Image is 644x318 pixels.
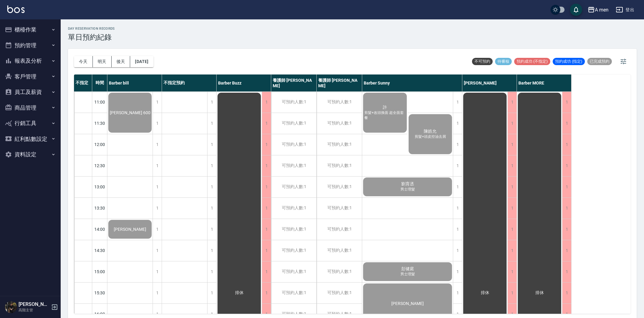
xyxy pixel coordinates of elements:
span: 劉育丞 [400,181,415,187]
div: 1 [562,155,571,176]
div: 1 [262,177,271,197]
div: 1 [262,155,271,176]
div: 1 [262,240,271,261]
div: 可預約人數:1 [271,113,316,134]
span: 剪髮+頭皮控油去屑 [413,134,447,139]
div: 1 [207,240,216,261]
div: 可預約人數:1 [271,219,316,240]
div: 1 [507,92,517,113]
div: 1 [562,134,571,155]
div: 1 [562,261,571,282]
span: 待審核 [495,59,512,64]
div: 可預約人數:1 [271,134,316,155]
div: 可預約人數:1 [317,198,362,219]
div: 14:00 [92,219,107,240]
div: 12:00 [92,134,107,155]
button: 今天 [74,56,93,67]
div: 可預約人數:1 [317,177,362,197]
h3: 單日預約紀錄 [68,33,115,41]
div: 1 [262,198,271,219]
div: 1 [562,283,571,303]
div: 1 [153,283,162,303]
span: 排休 [234,290,245,296]
div: Barber bill [107,75,162,91]
button: 後天 [112,56,130,67]
div: 1 [207,261,216,282]
div: 15:00 [92,261,107,282]
div: 可預約人數:1 [317,134,362,155]
span: [PERSON_NAME] [113,227,147,232]
div: 1 [453,113,462,134]
div: 1 [562,219,571,240]
span: [PERSON_NAME] 600 [109,110,152,115]
div: Barber Buzz [217,75,271,91]
div: 13:30 [92,197,107,219]
div: 1 [207,155,216,176]
button: A men [585,4,611,16]
button: 報表及分析 [2,53,58,69]
div: 1 [453,219,462,240]
button: [DATE] [130,56,153,67]
button: 行銷工具 [2,115,58,131]
div: 14:30 [92,240,107,261]
span: 預約成功 (不指定) [514,59,550,64]
img: Person [5,301,17,313]
div: 1 [262,113,271,134]
div: 1 [507,155,517,176]
div: 1 [453,240,462,261]
div: 養護師 [PERSON_NAME] [317,75,362,91]
div: 1 [153,92,162,113]
div: 1 [507,134,517,155]
span: [PERSON_NAME] [390,301,425,306]
span: 剪髮+改頭換面 超全面套餐 [363,110,407,121]
div: 1 [262,92,271,113]
button: 商品管理 [2,100,58,116]
div: 1 [262,219,271,240]
div: 1 [153,134,162,155]
div: 1 [207,177,216,197]
button: 紅利點數設定 [2,131,58,147]
img: Logo [7,5,25,13]
button: 預約管理 [2,38,58,53]
div: 12:30 [92,155,107,176]
div: 1 [207,198,216,219]
div: 1 [207,92,216,113]
span: 陳皓允 [423,129,438,134]
button: 登出 [613,4,637,15]
div: 1 [453,134,462,155]
button: 櫃檯作業 [2,22,58,38]
div: 可預約人數:1 [317,283,362,303]
div: 1 [153,261,162,282]
div: 1 [562,240,571,261]
div: 不指定 [74,75,92,91]
div: 1 [453,92,462,113]
span: 許 [382,105,388,110]
div: 可預約人數:1 [271,198,316,219]
span: 排休 [480,290,491,296]
span: 預約成功 (指定) [553,59,585,64]
div: Barber Sunny [362,75,462,91]
span: 彭健庭 [400,266,415,272]
div: 1 [153,155,162,176]
div: 1 [453,261,462,282]
div: 1 [153,177,162,197]
div: 可預約人數:1 [317,92,362,113]
div: 1 [562,92,571,113]
div: 1 [453,198,462,219]
div: 1 [262,283,271,303]
div: 13:00 [92,176,107,197]
div: 1 [562,198,571,219]
div: 可預約人數:1 [271,261,316,282]
div: 1 [153,240,162,261]
div: 15:30 [92,282,107,303]
div: A men [595,6,609,14]
div: 1 [507,219,517,240]
div: 可預約人數:1 [317,219,362,240]
div: 1 [507,113,517,134]
div: 11:30 [92,113,107,134]
div: 1 [453,155,462,176]
div: 可預約人數:1 [317,261,362,282]
div: 可預約人數:1 [271,283,316,303]
div: 1 [453,283,462,303]
span: 已完成預約 [587,59,612,64]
